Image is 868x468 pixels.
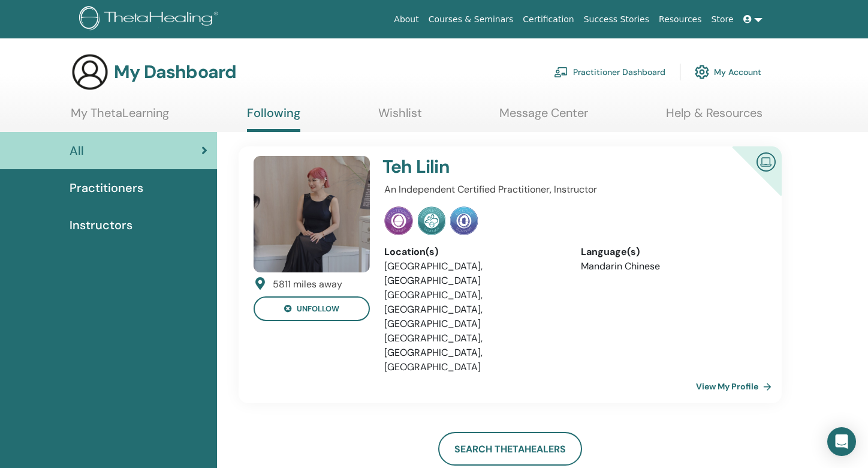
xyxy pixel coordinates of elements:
[273,277,342,292] div: 5811 miles away
[424,8,519,31] a: Courses & Seminars
[666,106,762,129] a: Help & Resources
[70,216,132,234] span: Instructors
[384,245,563,259] div: Location(s)
[827,427,856,456] div: Open Intercom Messenger
[247,106,300,132] a: Following
[70,179,143,197] span: Practitioners
[499,106,588,129] a: Message Center
[389,8,423,31] a: About
[70,142,84,160] span: All
[384,259,563,288] li: [GEOGRAPHIC_DATA], [GEOGRAPHIC_DATA]
[707,8,739,31] a: Store
[695,59,761,85] a: My Account
[554,59,665,85] a: Practitioner Dashboard
[378,106,422,129] a: Wishlist
[384,182,759,197] p: An Independent Certified Practitioner, Instructor
[382,156,696,178] h4: Teh Lilin
[114,61,236,83] h3: My Dashboard
[71,53,109,91] img: generic-user-icon.jpg
[254,156,370,272] img: default.jpg
[384,288,563,331] li: [GEOGRAPHIC_DATA], [GEOGRAPHIC_DATA], [GEOGRAPHIC_DATA]
[581,259,759,274] li: Mandarin Chinese
[695,62,709,82] img: cog.svg
[554,67,568,77] img: chalkboard-teacher.svg
[438,432,582,466] a: Search ThetaHealers
[654,8,707,31] a: Resources
[79,6,222,33] img: logo.png
[581,245,759,259] div: Language(s)
[713,146,782,215] div: Certified Online Instructor
[579,8,654,31] a: Success Stories
[696,374,776,398] a: View My Profile
[254,296,370,321] button: unfollow
[518,8,578,31] a: Certification
[71,106,169,129] a: My ThetaLearning
[384,331,563,374] li: [GEOGRAPHIC_DATA], [GEOGRAPHIC_DATA], [GEOGRAPHIC_DATA]
[752,148,780,175] img: Certified Online Instructor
